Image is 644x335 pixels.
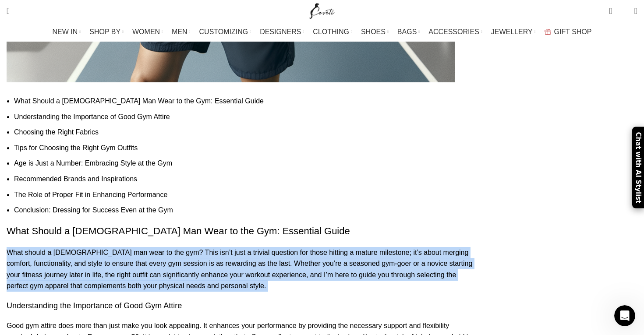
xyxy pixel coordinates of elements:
span: MEN [172,28,188,36]
span: GIFT SHOP [554,28,592,36]
div: Main navigation [2,23,642,41]
img: GiftBag [545,29,551,35]
span: WOMEN [132,28,160,36]
span: BAGS [397,28,417,36]
a: SHOES [361,23,389,41]
a: Tips for Choosing the Right Gym Outfits [14,144,138,152]
span: 0 [621,9,627,15]
a: WOMEN [132,23,163,41]
a: CUSTOMIZING [199,23,251,41]
a: DESIGNERS [260,23,304,41]
a: SHOP BY [89,23,124,41]
span: SHOES [361,28,386,36]
a: The Role of Proper Fit in Enhancing Performance [14,191,167,198]
a: MEN [172,23,190,41]
span: SHOP BY [89,28,120,36]
span: CUSTOMIZING [199,28,248,36]
a: Site logo [308,7,337,14]
a: Understanding the Importance of Good Gym Attire [14,113,170,120]
span: 0 [610,4,616,11]
a: GIFT SHOP [545,23,592,41]
a: ACCESSORIES [428,23,482,41]
span: NEW IN [53,28,78,36]
h4: Understanding the Importance of Good Gym Attire [7,300,477,311]
span: DESIGNERS [260,28,301,36]
a: Recommended Brands and Inspirations [14,175,137,183]
iframe: Intercom live chat [614,305,635,326]
span: JEWELLERY [491,28,533,36]
a: Choosing the Right Fabrics [14,128,99,136]
a: NEW IN [53,23,81,41]
a: Search [2,2,14,20]
a: 0 [605,2,616,20]
span: CLOTHING [313,28,349,36]
a: Conclusion: Dressing for Success Even at the Gym [14,206,173,214]
a: CLOTHING [313,23,352,41]
p: What should a [DEMOGRAPHIC_DATA] man wear to the gym? This isn’t just a trivial question for thos... [7,247,477,292]
a: What Should a [DEMOGRAPHIC_DATA] Man Wear to the Gym: Essential Guide [14,97,264,105]
a: JEWELLERY [491,23,536,41]
h3: What Should a [DEMOGRAPHIC_DATA] Man Wear to the Gym: Essential Guide [7,225,477,238]
span: ACCESSORIES [428,28,479,36]
a: BAGS [397,23,420,41]
a: Age is Just a Number: Embracing Style at the Gym [14,159,172,167]
div: My Wishlist [619,2,628,20]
